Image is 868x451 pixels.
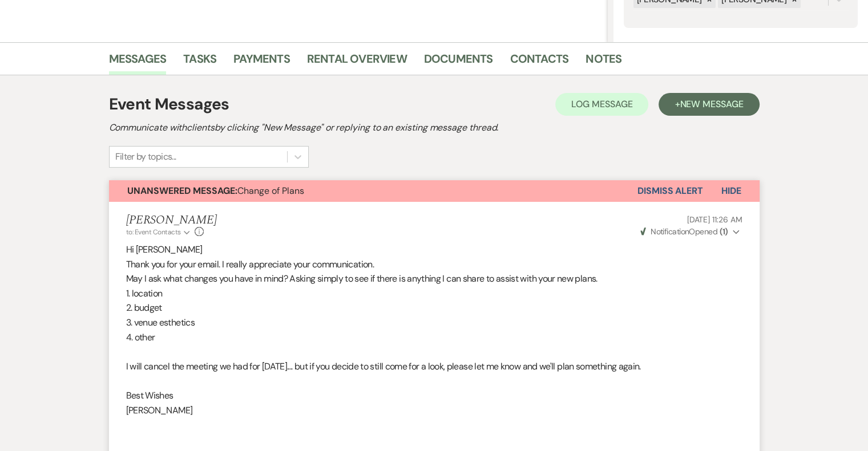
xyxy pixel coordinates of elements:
p: 3. venue esthetics [126,315,742,330]
p: I will cancel the meeting we had for [DATE].... but if you decide to still come for a look, pleas... [126,359,742,374]
p: 4. other [126,330,742,345]
span: New Message [680,98,743,110]
p: 2. budget [126,300,742,315]
a: Contacts [510,50,569,75]
p: Best Wishes [126,388,742,403]
button: Dismiss Alert [637,180,703,202]
a: Documents [424,50,493,75]
a: Notes [586,50,621,75]
span: Opened [640,226,728,237]
h2: Communicate with clients by clicking "New Message" or replying to an existing message thread. [109,121,760,135]
span: Notification [651,226,689,237]
button: to: Event Contacts [126,227,192,237]
div: Filter by topics... [115,150,176,164]
a: Messages [109,50,167,75]
strong: Unanswered Message: [127,185,237,197]
button: Hide [703,180,760,202]
button: NotificationOpened (1) [639,226,742,238]
button: Unanswered Message:Change of Plans [109,180,637,202]
strong: ( 1 ) [719,226,728,237]
p: May I ask what changes you have in mind? Asking simply to see if there is anything I can share to... [126,271,742,286]
h1: Event Messages [109,92,229,116]
span: [DATE] 11:26 AM [687,214,742,225]
a: Payments [233,50,290,75]
a: Tasks [183,50,216,75]
p: 1. location [126,286,742,301]
span: Hide [721,185,741,197]
h5: [PERSON_NAME] [126,213,217,227]
p: Hi [PERSON_NAME] [126,242,742,257]
p: [PERSON_NAME] [126,403,742,418]
a: Rental Overview [307,50,407,75]
button: Log Message [555,93,648,116]
p: Thank you for your email. I really appreciate your communication. [126,257,742,272]
span: Change of Plans [127,185,304,197]
button: +New Message [659,93,759,116]
span: Log Message [571,98,632,110]
span: to: Event Contacts [126,227,181,237]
